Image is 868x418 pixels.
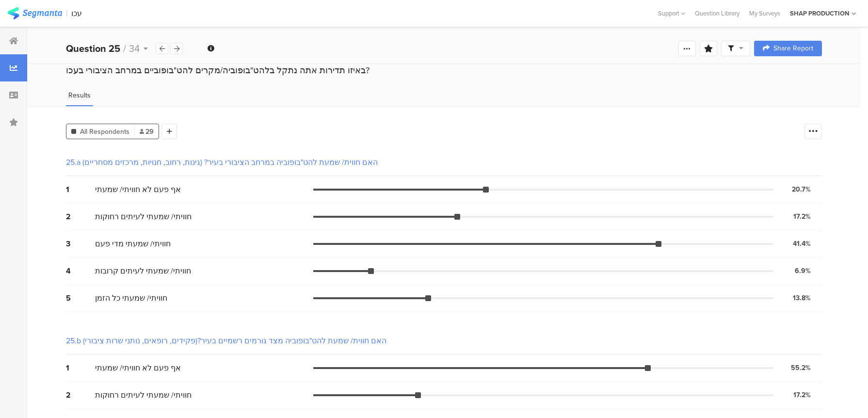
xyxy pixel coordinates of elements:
[791,363,811,373] div: 55.2%
[140,127,154,137] span: 29
[66,64,822,77] div: באיזו תדירות אתה נתקל בלהט"בופוביה/מקרים להט"בופוביים במרחב הציבורי בעכו?
[773,45,813,52] span: Share Report
[95,292,167,304] span: חוויתי/ שמעתי כל הזמן
[793,390,811,400] div: 17.2%
[7,7,62,19] img: segmanta logo
[71,9,82,18] div: עכו
[68,90,91,100] span: Results
[95,211,192,222] span: חוויתי/ שמעתי לעיתים רחוקות
[658,6,685,21] div: Support
[66,362,95,373] div: 1
[95,238,171,249] span: חוויתי/ שמעתי מדי פעם
[793,293,811,303] div: 13.8%
[123,41,126,56] span: /
[66,265,95,276] div: 4
[793,211,811,222] div: 17.2%
[129,41,140,56] span: 34
[66,8,67,19] div: |
[66,335,386,346] div: 25.b האם חווית/ שמעת להט"בופוביה מצד גורמים רשמיים בעיר?(פקידים, רופאים, נותני שרות ציבורי)
[66,157,378,168] div: 25.a האם חווית/ שמעת להט"בופוביה במרחב הציבורי בעיר? (גינות, רחוב, חנויות, מרכזים מסחריים)
[795,266,811,276] div: 6.9%
[66,389,95,401] div: 2
[95,389,192,401] span: חוויתי/ שמעתי לעיתים רחוקות
[95,265,191,276] span: חוויתי/ שמעתי לעיתים קרובות
[95,362,181,373] span: אף פעם לא חוויתי/ שמעתי
[744,9,785,18] a: My Surveys
[66,211,95,222] div: 2
[690,9,744,18] a: Question Library
[80,127,129,137] span: All Respondents
[66,292,95,304] div: 5
[66,184,95,195] div: 1
[792,184,811,194] div: 20.7%
[66,238,95,249] div: 3
[66,41,120,56] b: Question 25
[790,9,849,18] div: SHAP PRODUCTION
[95,184,181,195] span: אף פעם לא חוויתי/ שמעתי
[793,239,811,249] div: 41.4%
